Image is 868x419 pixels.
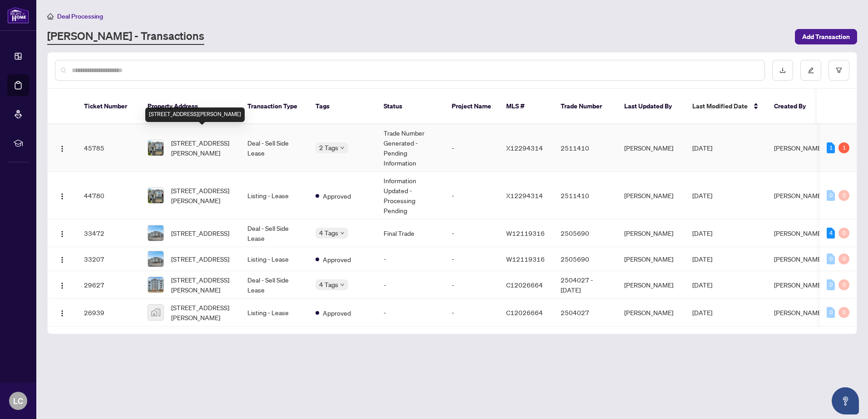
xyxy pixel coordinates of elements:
button: Logo [55,141,69,155]
th: Last Modified Date [685,89,767,124]
span: [PERSON_NAME] [774,308,823,317]
span: Approved [323,254,351,264]
a: [PERSON_NAME] - Transactions [47,29,204,45]
img: Logo [59,310,66,317]
td: - [444,247,499,271]
div: 1 [827,142,835,153]
button: filter [829,60,849,81]
span: down [340,231,345,235]
div: 0 [838,279,849,290]
td: Deal - Sell Side Lease [240,219,308,247]
td: - [376,271,444,299]
div: 0 [827,253,835,264]
span: down [340,283,345,287]
span: [STREET_ADDRESS] [171,228,229,238]
td: Deal - Sell Side Lease [240,124,308,172]
span: [STREET_ADDRESS][PERSON_NAME] [171,275,233,295]
span: [PERSON_NAME] [774,191,823,200]
th: Trade Number [553,89,617,124]
img: thumbnail-img [148,305,163,320]
img: thumbnail-img [148,188,163,203]
button: Logo [55,188,69,203]
td: 33207 [77,247,140,271]
span: W12119316 [506,229,545,237]
button: Logo [55,278,69,292]
span: 4 Tags [319,228,338,238]
td: Listing - Lease [240,299,308,326]
span: [DATE] [692,144,712,152]
span: [PERSON_NAME] [774,281,823,289]
td: Listing - Lease [240,172,308,219]
span: [STREET_ADDRESS][PERSON_NAME] [171,138,233,158]
img: Logo [59,145,66,152]
span: 4 Tags [319,279,338,290]
span: 2 Tags [319,142,338,153]
td: 2504027 - [DATE] [553,271,617,299]
span: [DATE] [692,229,712,237]
span: home [47,13,54,19]
img: thumbnail-img [148,277,163,292]
button: Add Transaction [795,29,857,44]
td: - [444,219,499,247]
td: [PERSON_NAME] [617,219,685,247]
button: Logo [55,226,69,240]
th: Project Name [444,89,499,124]
td: [PERSON_NAME] [617,299,685,326]
span: [DATE] [692,255,712,263]
td: [PERSON_NAME] [617,172,685,219]
span: W12119316 [506,255,545,263]
td: 2504027 [553,299,617,326]
span: [DATE] [692,308,712,317]
th: Ticket Number [77,89,140,124]
th: Property Address [140,89,240,124]
span: [STREET_ADDRESS][PERSON_NAME] [171,185,233,205]
td: [PERSON_NAME] [617,247,685,271]
div: 0 [827,279,835,290]
td: 33472 [77,219,140,247]
span: C12026664 [506,308,543,317]
img: logo [7,7,29,24]
div: 0 [838,253,849,264]
th: Created By [767,89,821,124]
div: 0 [827,307,835,318]
td: 29627 [77,271,140,299]
span: filter [836,67,842,73]
th: Tags [308,89,376,124]
td: - [376,247,444,271]
th: Last Updated By [617,89,685,124]
td: Deal - Sell Side Lease [240,271,308,299]
td: Information Updated - Processing Pending [376,172,444,219]
td: 2505690 [553,219,617,247]
img: thumbnail-img [148,225,163,241]
span: [STREET_ADDRESS][PERSON_NAME] [171,302,233,322]
th: MLS # [499,89,553,124]
td: 2511410 [553,172,617,219]
td: - [444,299,499,326]
td: - [444,172,499,219]
span: Approved [323,191,351,201]
div: [STREET_ADDRESS][PERSON_NAME] [145,107,245,122]
img: Logo [59,282,66,289]
td: Trade Number Generated - Pending Information [376,124,444,172]
td: 44780 [77,172,140,219]
span: [DATE] [692,191,712,200]
div: 4 [827,228,835,239]
td: 2505690 [553,247,617,271]
span: X12294314 [506,191,543,200]
div: 0 [838,307,849,318]
img: Logo [59,230,66,238]
span: Deal Processing [57,12,103,20]
span: X12294314 [506,144,543,152]
td: [PERSON_NAME] [617,124,685,172]
button: Logo [55,252,69,266]
td: 2511410 [553,124,617,172]
div: 0 [827,190,835,201]
div: 1 [838,142,849,153]
span: download [779,67,786,73]
div: 0 [838,228,849,239]
td: 45785 [77,124,140,172]
span: Approved [323,308,351,318]
img: thumbnail-img [148,140,163,156]
span: [DATE] [692,281,712,289]
button: edit [800,60,821,81]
